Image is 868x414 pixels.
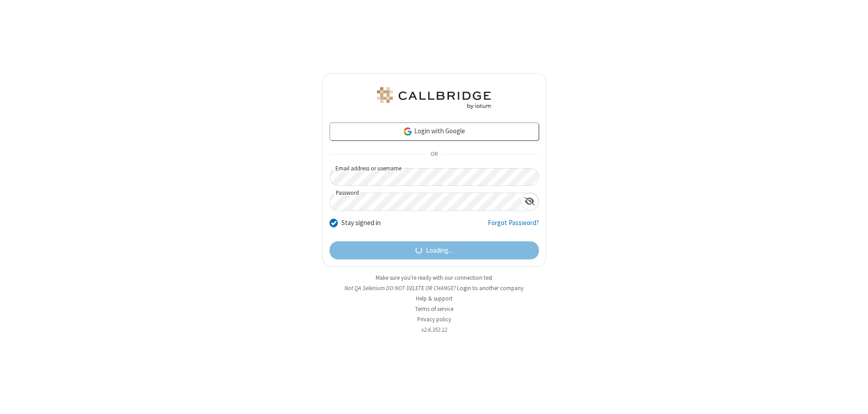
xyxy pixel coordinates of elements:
a: Terms of service [415,305,453,313]
img: QA Selenium DO NOT DELETE OR CHANGE [375,87,493,109]
li: Not QA Selenium DO NOT DELETE OR CHANGE? [322,284,546,292]
button: Login to another company [457,284,524,292]
a: Make sure you're ready with our connection test [376,274,492,282]
a: Login with Google [330,122,539,141]
a: Privacy policy [417,315,451,323]
label: Stay signed in [341,218,381,228]
button: Loading... [330,241,539,259]
img: google-icon.png [403,127,413,136]
li: v2.6.352.12 [322,325,546,334]
iframe: Chat [845,390,861,408]
input: Password [330,193,521,211]
div: Show password [521,193,538,210]
a: Help & support [416,295,453,302]
span: Loading... [426,245,453,256]
span: OR [427,148,441,161]
a: Forgot Password? [488,218,539,235]
input: Email address or username [330,168,539,186]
